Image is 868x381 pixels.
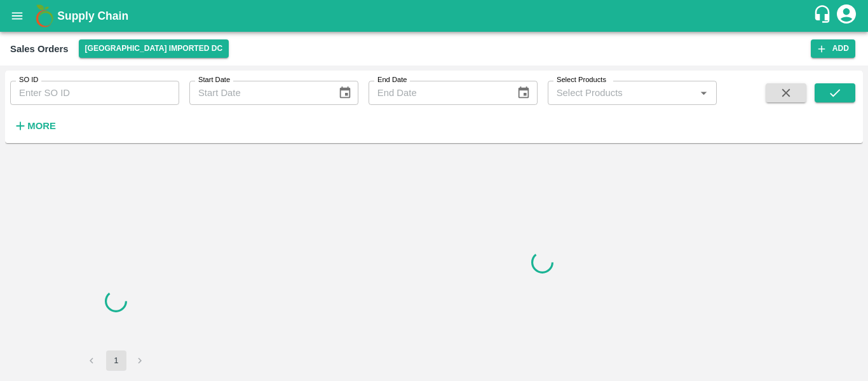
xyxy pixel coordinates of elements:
[57,7,813,25] a: Supply Chain
[3,1,32,31] button: open drawer
[695,85,712,101] button: Open
[32,3,57,29] img: logo
[377,75,407,85] label: End Date
[10,41,69,57] div: Sales Orders
[552,85,692,101] input: Select Products
[10,115,59,137] button: More
[189,81,328,105] input: Start Date
[811,39,855,58] button: Add
[80,350,153,371] nav: pagination navigation
[198,75,230,85] label: Start Date
[369,81,507,105] input: End Date
[333,81,357,105] button: Choose date
[813,4,835,27] div: customer-support
[57,10,128,22] b: Supply Chain
[19,75,38,85] label: SO ID
[10,81,179,105] input: Enter SO ID
[106,350,126,371] button: page 1
[835,3,858,29] div: account of current user
[512,81,536,105] button: Choose date
[79,39,229,58] button: Select DC
[27,121,56,131] strong: More
[557,75,606,85] label: Select Products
